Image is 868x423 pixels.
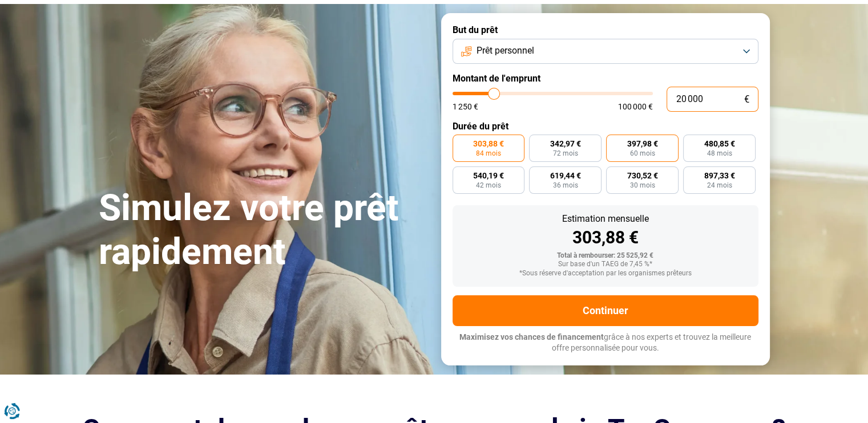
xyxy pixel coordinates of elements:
[477,44,534,57] span: Prêt personnel
[630,182,655,189] span: 30 mois
[704,172,735,180] span: 897,33 €
[550,140,581,148] span: 342,97 €
[550,172,581,180] span: 619,44 €
[630,150,655,157] span: 60 mois
[453,25,758,35] label: But du prêt
[553,150,578,157] span: 72 mois
[627,140,658,148] span: 397,98 €
[462,252,749,260] div: Total à rembourser: 25 525,92 €
[459,332,604,341] span: Maximisez vos chances de financement
[707,150,732,157] span: 48 mois
[453,332,758,354] p: grâce à nos experts et trouvez la meilleure offre personnalisée pour vous.
[462,214,749,223] div: Estimation mensuelle
[476,150,501,157] span: 84 mois
[553,182,578,189] span: 36 mois
[473,140,504,148] span: 303,88 €
[627,172,658,180] span: 730,52 €
[473,172,504,180] span: 540,19 €
[99,186,427,274] h1: Simulez votre prêt rapidement
[453,121,758,132] label: Durée du prêt
[453,103,478,111] span: 1 250 €
[618,103,653,111] span: 100 000 €
[744,95,749,104] span: €
[462,261,749,269] div: Sur base d'un TAEG de 7,45 %*
[704,140,735,148] span: 480,85 €
[462,229,749,246] div: 303,88 €
[476,182,501,189] span: 42 mois
[453,39,758,64] button: Prêt personnel
[453,295,758,326] button: Continuer
[453,73,758,84] label: Montant de l'emprunt
[462,270,749,278] div: *Sous réserve d'acceptation par les organismes prêteurs
[707,182,732,189] span: 24 mois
